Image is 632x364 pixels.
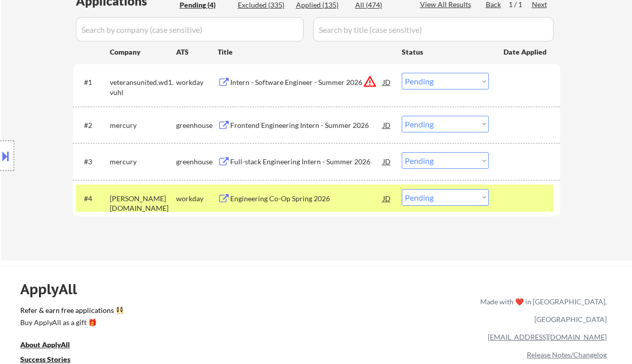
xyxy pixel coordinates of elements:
a: [EMAIL_ADDRESS][DOMAIN_NAME] [488,333,607,341]
div: Frontend Engineering Intern - Summer 2026 [230,120,383,130]
input: Search by title (case sensitive) [313,17,554,41]
u: About ApplyAll [20,340,70,349]
div: ApplyAll [20,281,89,298]
div: workday [176,194,218,204]
div: JD [382,152,392,170]
a: About ApplyAll [20,340,84,352]
div: Company [110,47,176,57]
div: greenhouse [176,157,218,167]
div: Engineering Co-Op Spring 2026 [230,194,383,204]
div: JD [382,189,392,207]
div: JD [382,116,392,134]
u: Success Stories [20,355,70,363]
input: Search by company (case sensitive) [76,17,304,41]
div: Title [218,47,392,57]
a: Release Notes/Changelog [527,350,607,359]
div: JD [382,73,392,91]
div: Date Applied [503,47,548,57]
div: workday [176,77,218,87]
a: Refer & earn free applications 👯‍♀️ [20,307,269,317]
button: warning_amber [363,74,377,88]
div: ATS [176,47,218,57]
div: greenhouse [176,120,218,130]
div: Status [402,42,489,61]
a: Buy ApplyAll as a gift 🎁 [20,317,121,330]
div: Full-stack Engineering Intern - Summer 2026 [230,157,383,167]
div: Intern - Software Engineer - Summer 2026 [230,77,383,87]
div: Buy ApplyAll as a gift 🎁 [20,319,121,326]
div: Made with ❤️ in [GEOGRAPHIC_DATA], [GEOGRAPHIC_DATA] [476,293,607,328]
